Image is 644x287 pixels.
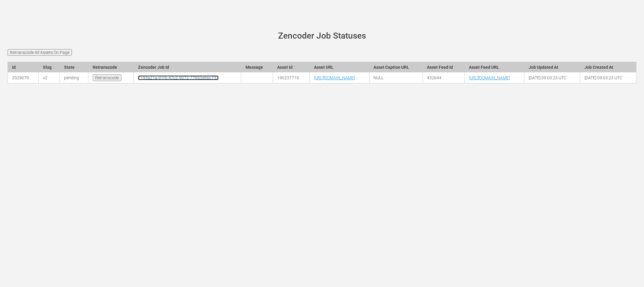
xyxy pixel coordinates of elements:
[60,72,88,84] td: pending
[273,62,310,72] th: Asset Id
[241,62,273,72] th: Message
[133,62,241,72] th: Zencoder Job Id
[524,62,580,72] th: Job Updated At
[314,75,355,80] a: [URL][DOMAIN_NAME]
[465,62,524,72] th: Asset Feed URL
[580,62,636,72] th: Job Created At
[8,62,39,72] th: Id
[16,31,628,41] h1: Zencoder Job Statuses
[39,62,60,72] th: Slug
[60,62,88,72] th: State
[309,62,369,72] th: Asset URL
[469,75,510,80] a: [URL][DOMAIN_NAME]
[580,72,636,84] td: [DATE] 09:03:23 UTC
[423,72,465,84] td: 432644
[138,75,219,80] a: 7193a21a-91f5-47c2-9072-77950d66c733
[524,72,580,84] td: [DATE] 09:03:23 UTC
[423,62,465,72] th: Asset Feed Id
[273,72,310,84] td: 190237719
[39,72,60,84] td: v2
[93,74,121,81] input: Retranscode
[8,49,72,56] input: Retranscode All Assets On Page
[369,72,423,84] td: NULL
[8,72,39,84] td: 2029079
[369,62,423,72] th: Asset Caption URL
[88,62,133,72] th: Retranscode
